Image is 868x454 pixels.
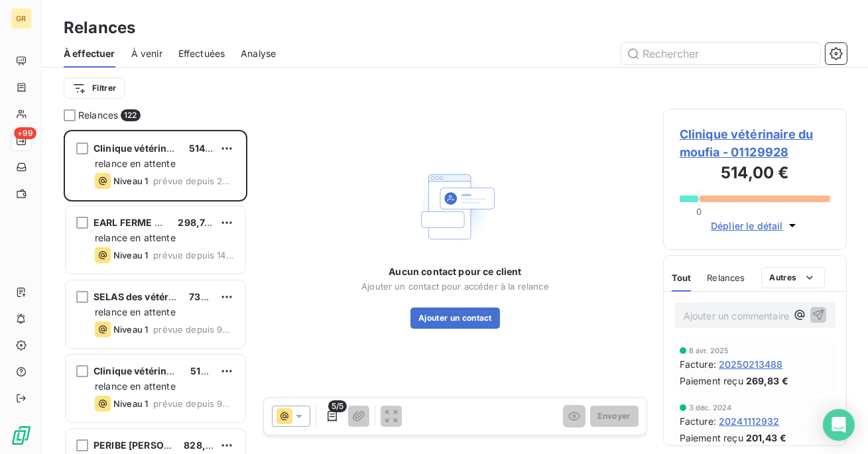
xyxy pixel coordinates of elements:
span: Clinique vétérinaire du moufia - 01129928 [680,125,830,161]
span: Paiement reçu [680,374,743,388]
span: 298,74 € [178,217,219,228]
button: Autres [761,267,826,288]
span: Niveau 1 [113,324,148,335]
span: relance en attente [95,232,176,243]
span: À venir [131,47,162,60]
span: 20250213488 [719,357,783,371]
span: Niveau 1 [113,250,148,260]
h3: Relances [64,16,135,40]
span: Paiement reçu [680,431,743,445]
span: Clinique vétérinaire BEAUDOUAR [93,365,246,376]
span: prévue depuis 1449 jours [153,250,235,260]
span: 738,42 € [189,291,231,302]
span: PERIBE [PERSON_NAME] [93,439,208,451]
span: 269,83 € [746,374,788,388]
span: EARL FERME FORT [93,217,179,228]
img: Logo LeanPay [11,425,32,446]
span: Facture : [680,414,716,428]
span: 3 déc. 2024 [689,404,732,412]
h3: 514,00 € [680,161,830,188]
span: Facture : [680,357,716,371]
div: grid [64,130,247,454]
button: Envoyer [590,406,639,427]
span: Analyse [241,47,276,60]
span: Déplier le détail [711,219,783,233]
span: SELAS des vétérinaires Watine- [93,291,240,302]
span: À effectuer [64,47,115,60]
span: prévue depuis 989 jours [153,324,235,335]
span: relance en attente [95,306,176,317]
span: Relances [78,109,118,122]
span: Relances [707,272,745,283]
span: 8 avr. 2025 [689,347,729,355]
span: 0 [696,206,702,217]
button: Ajouter un contact [410,308,500,329]
span: Niveau 1 [113,176,148,186]
span: prévue depuis 2259 jours [153,176,235,186]
span: relance en attente [95,158,176,169]
span: Effectuées [178,47,225,60]
button: Déplier le détail [707,218,803,233]
span: Aucun contact pour ce client [389,265,521,278]
span: Niveau 1 [113,398,148,409]
span: Tout [672,272,692,283]
span: 201,43 € [746,431,786,445]
span: 828,84 € [184,439,226,451]
span: 514,42 € [190,365,231,376]
span: 514,00 € [189,142,229,154]
span: prévue depuis 947 jours [153,398,235,409]
span: 20241112932 [719,414,780,428]
input: Rechercher [621,43,820,64]
span: 5/5 [328,400,347,412]
div: Open Intercom Messenger [823,409,855,441]
div: GR [11,8,32,29]
span: Clinique vétérinaire du moufia [93,142,234,154]
span: +99 [14,127,36,139]
span: relance en attente [95,380,176,392]
button: Filtrer [64,78,125,99]
span: Ajouter un contact pour accéder à la relance [361,281,549,292]
span: 122 [121,109,140,121]
img: Empty state [412,164,497,249]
